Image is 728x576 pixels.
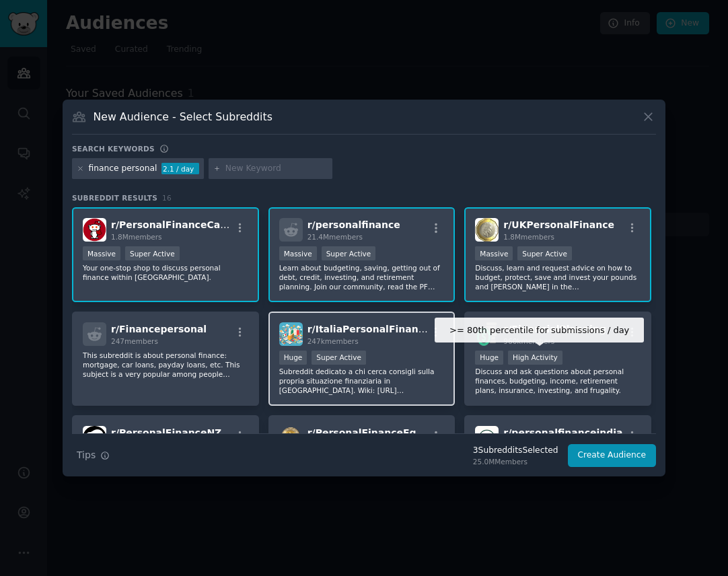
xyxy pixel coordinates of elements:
[162,194,172,202] span: 16
[473,457,558,466] div: 25.0M Members
[72,443,114,467] button: Tips
[279,351,307,365] div: Huge
[125,246,180,260] div: Super Active
[225,163,328,175] input: New Keyword
[517,246,572,260] div: Super Active
[475,322,499,346] img: FinancialPlanning
[568,444,657,467] button: Create Audience
[307,337,359,345] span: 247k members
[475,351,503,365] div: Huge
[111,324,207,334] span: r/ Financepersonal
[83,263,248,282] p: Your one-stop shop to discuss personal finance within [GEOGRAPHIC_DATA].
[322,246,376,260] div: Super Active
[475,426,499,449] img: personalfinanceindia
[312,351,366,365] div: Super Active
[473,445,558,457] div: 3 Subreddit s Selected
[475,246,513,260] div: Massive
[279,367,445,395] p: Subreddit dedicato a chi cerca consigli sulla propria situazione finanziaria in [GEOGRAPHIC_DATA]...
[94,110,272,124] h3: New Audience - Select Subreddits
[111,427,221,438] span: r/ PersonalFinanceNZ
[307,427,434,438] span: r/ PersonalFinanceEgypt
[307,219,400,230] span: r/ personalfinance
[307,324,431,334] span: r/ ItaliaPersonalFinance
[89,163,157,175] div: finance personal
[72,193,157,203] span: Subreddit Results
[475,218,499,242] img: UKPersonalFinance
[161,163,199,175] div: 2.1 / day
[83,218,106,242] img: PersonalFinanceCanada
[503,427,622,438] span: r/ personalfinanceindia
[83,246,120,260] div: Massive
[111,337,158,345] span: 247 members
[279,263,445,291] p: Learn about budgeting, saving, getting out of debt, credit, investing, and retirement planning. J...
[279,246,317,260] div: Massive
[475,367,641,395] p: Discuss and ask questions about personal finances, budgeting, income, retirement plans, insurance...
[83,426,106,449] img: PersonalFinanceNZ
[475,263,641,291] p: Discuss, learn and request advice on how to budget, protect, save and invest your pounds and [PER...
[111,219,246,230] span: r/ PersonalFinanceCanada
[503,324,606,334] span: r/ FinancialPlanning
[503,219,614,230] span: r/ UKPersonalFinance
[77,448,96,462] span: Tips
[72,144,155,153] h3: Search keywords
[503,337,554,345] span: 960k members
[307,233,363,241] span: 21.4M members
[279,426,303,449] img: PersonalFinanceEgypt
[279,322,303,346] img: ItaliaPersonalFinance
[83,351,248,379] p: This subreddit is about personal finance: mortgage, car loans, payday loans, etc. This subject is...
[508,351,562,365] div: High Activity
[503,233,554,241] span: 1.8M members
[111,233,162,241] span: 1.8M members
